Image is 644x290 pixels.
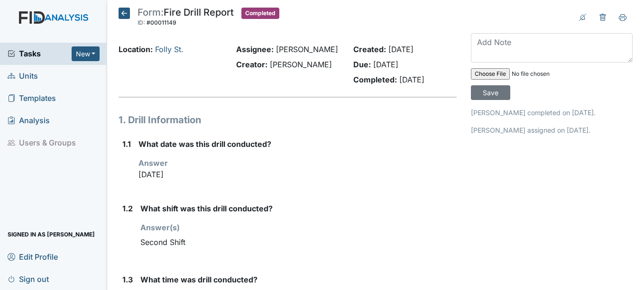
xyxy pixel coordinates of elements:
span: Sign out [8,272,49,286]
strong: Created: [353,45,386,54]
span: [DATE] [399,75,424,84]
span: Signed in as [PERSON_NAME] [8,227,95,242]
strong: Location: [119,45,153,54]
span: [PERSON_NAME] [276,45,338,54]
strong: Creator: [236,60,267,69]
span: Completed [241,8,279,19]
span: Units [8,69,38,83]
div: Fire Drill Report [138,8,234,28]
strong: Due: [353,60,371,69]
label: 1.1 [122,138,131,150]
span: [PERSON_NAME] [270,60,332,69]
h1: 1. Drill Information [119,113,456,127]
span: [DATE] [388,45,414,54]
div: Second Shift [140,233,456,251]
p: [PERSON_NAME] assigned on [DATE]. [471,125,633,135]
label: What shift was this drill conducted? [140,203,273,214]
button: New [72,46,100,61]
span: #00011149 [147,19,176,26]
strong: Answer [138,158,168,168]
span: Analysis [8,113,50,128]
strong: Assignee: [236,45,274,54]
p: [PERSON_NAME] completed on [DATE]. [471,108,633,118]
a: Folly St. [155,45,184,54]
p: [DATE] [138,169,456,180]
strong: Answer(s) [140,223,180,232]
label: 1.2 [122,203,133,214]
span: Edit Profile [8,249,58,264]
strong: Completed: [353,75,397,84]
a: Tasks [8,48,72,59]
label: What time was drill conducted? [140,274,258,285]
span: [DATE] [373,60,398,69]
input: Save [471,85,510,100]
span: ID: [138,19,145,26]
label: 1.3 [122,274,133,285]
span: Form: [138,7,164,18]
span: Templates [8,91,56,106]
label: What date was this drill conducted? [138,138,271,150]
